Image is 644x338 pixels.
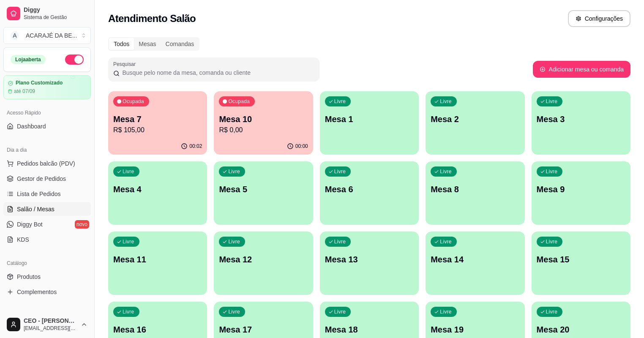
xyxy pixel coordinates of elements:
[334,168,346,175] p: Livre
[24,14,87,21] span: Sistema de Gestão
[108,232,207,295] button: LivreMesa 11
[17,205,55,213] span: Salão / Mesas
[65,55,84,65] button: Alterar Status
[3,233,91,246] a: KDS
[334,308,346,315] p: Livre
[320,161,419,225] button: LivreMesa 6
[440,308,452,315] p: Livre
[113,253,202,265] p: Mesa 11
[3,256,91,270] div: Catálogo
[189,143,202,150] p: 00:02
[334,238,346,245] p: Livre
[546,308,558,315] p: Livre
[431,113,519,125] p: Mesa 2
[113,324,202,335] p: Mesa 16
[24,325,77,332] span: [EMAIL_ADDRESS][DOMAIN_NAME]
[3,3,91,24] a: DiggySistema de Gestão
[320,91,419,155] button: LivreMesa 1
[228,98,250,105] p: Ocupada
[3,106,91,120] div: Acesso Rápido
[3,314,91,335] button: CEO - [PERSON_NAME][EMAIL_ADDRESS][DOMAIN_NAME]
[3,172,91,185] a: Gestor de Pedidos
[537,113,625,125] p: Mesa 3
[3,202,91,216] a: Salão / Mesas
[3,75,91,99] a: Plano Customizadoaté 07/09
[537,253,625,265] p: Mesa 15
[24,6,87,14] span: Diggy
[219,324,308,335] p: Mesa 17
[17,190,61,198] span: Lista de Pedidos
[17,159,75,168] span: Pedidos balcão (PDV)
[24,317,77,325] span: CEO - [PERSON_NAME]
[3,157,91,170] button: Pedidos balcão (PDV)
[17,220,43,229] span: Diggy Bot
[426,91,524,155] button: LivreMesa 2
[108,161,207,225] button: LivreMesa 4
[3,120,91,133] a: Dashboard
[325,324,414,335] p: Mesa 18
[228,238,240,245] p: Livre
[11,31,19,40] span: A
[325,183,414,195] p: Mesa 6
[17,288,57,296] span: Complementos
[3,187,91,201] a: Lista de Pedidos
[440,238,452,245] p: Livre
[426,161,524,225] button: LivreMesa 8
[325,253,414,265] p: Mesa 13
[123,168,134,175] p: Livre
[228,308,240,315] p: Livre
[113,183,202,195] p: Mesa 4
[431,253,519,265] p: Mesa 14
[214,232,313,295] button: LivreMesa 12
[219,125,308,135] p: R$ 0,00
[440,168,452,175] p: Livre
[320,232,419,295] button: LivreMesa 13
[109,38,134,50] div: Todos
[134,38,161,50] div: Mesas
[108,12,196,25] h2: Atendimento Salão
[228,168,240,175] p: Livre
[532,91,630,155] button: LivreMesa 3
[161,38,199,50] div: Comandas
[123,238,134,245] p: Livre
[537,324,625,335] p: Mesa 20
[26,31,77,40] div: ACARAJÉ DA BE ...
[431,324,519,335] p: Mesa 19
[431,183,519,195] p: Mesa 8
[120,68,314,77] input: Pesquisar
[295,143,308,150] p: 00:00
[113,60,139,68] label: Pesquisar
[3,143,91,157] div: Dia a dia
[532,161,630,225] button: LivreMesa 9
[113,113,202,125] p: Mesa 7
[113,125,202,135] p: R$ 105,00
[219,253,308,265] p: Mesa 12
[108,91,207,155] button: OcupadaMesa 7R$ 105,0000:02
[532,232,630,295] button: LivreMesa 15
[3,27,91,44] button: Select a team
[17,174,66,183] span: Gestor de Pedidos
[3,285,91,299] a: Complementos
[214,91,313,155] button: OcupadaMesa 10R$ 0,0000:00
[3,218,91,231] a: Diggy Botnovo
[546,168,558,175] p: Livre
[568,10,630,27] button: Configurações
[325,113,414,125] p: Mesa 1
[219,113,308,125] p: Mesa 10
[334,98,346,105] p: Livre
[546,98,558,105] p: Livre
[123,308,134,315] p: Livre
[16,80,63,86] article: Plano Customizado
[14,88,35,95] article: até 07/09
[3,270,91,283] a: Produtos
[17,122,46,131] span: Dashboard
[17,273,41,281] span: Produtos
[123,98,144,105] p: Ocupada
[17,235,29,244] span: KDS
[11,55,46,64] div: Loja aberta
[546,238,558,245] p: Livre
[219,183,308,195] p: Mesa 5
[440,98,452,105] p: Livre
[426,232,524,295] button: LivreMesa 14
[214,161,313,225] button: LivreMesa 5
